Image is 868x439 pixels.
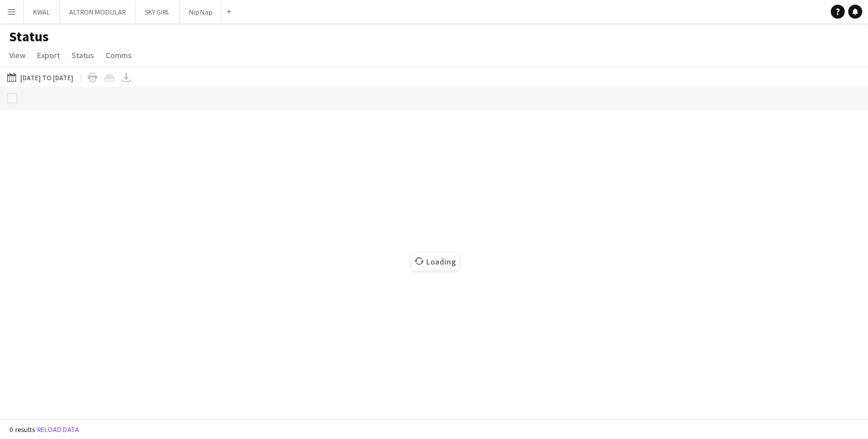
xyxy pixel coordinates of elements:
span: Comms [106,50,132,60]
a: View [5,48,30,63]
span: Export [37,50,60,60]
a: Comms [101,48,137,63]
a: Export [33,48,65,63]
span: Status [72,50,94,60]
button: [DATE] to [DATE] [5,70,76,84]
button: Reload data [35,423,81,436]
button: ALTRON MODULAR [60,1,135,23]
a: Status [67,48,99,63]
span: View [9,50,26,60]
button: SKY GIRL [135,1,180,23]
button: Nip Nap [180,1,222,23]
span: Loading [411,253,459,270]
button: KWAL [24,1,60,23]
